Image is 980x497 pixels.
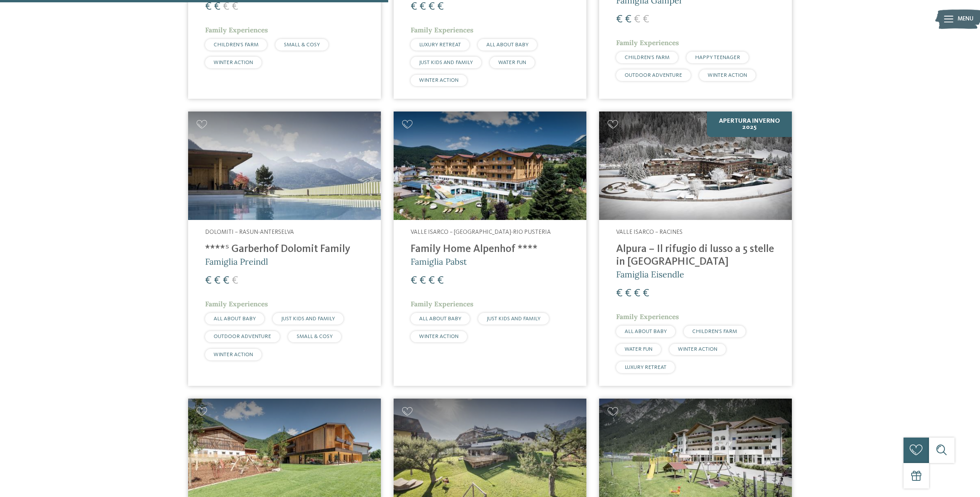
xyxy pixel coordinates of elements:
[599,112,792,385] a: Cercate un hotel per famiglie? Qui troverete solo i migliori! Apertura inverno 2025 Valle Isarco ...
[205,275,212,286] span: €
[188,112,381,220] img: Cercate un hotel per famiglie? Qui troverete solo i migliori!
[625,73,682,78] span: OUTDOOR ADVENTURE
[616,288,623,299] span: €
[394,112,586,220] img: Family Home Alpenhof ****
[625,347,652,352] span: WATER FUN
[428,1,435,12] span: €
[214,275,221,286] span: €
[486,42,528,47] span: ALL ABOUT BABY
[419,316,461,321] span: ALL ABOUT BABY
[692,329,737,334] span: CHILDREN’S FARM
[281,316,335,321] span: JUST KIDS AND FAMILY
[214,42,258,47] span: CHILDREN’S FARM
[437,1,444,12] span: €
[616,243,775,269] h4: Alpura – Il rifugio di lusso a 5 stelle in [GEOGRAPHIC_DATA]
[616,14,623,25] span: €
[411,229,551,235] span: Valle Isarco – [GEOGRAPHIC_DATA]-Rio Pusteria
[419,60,473,65] span: JUST KIDS AND FAMILY
[625,365,666,370] span: LUXURY RETREAT
[214,334,271,339] span: OUTDOOR ADVENTURE
[411,243,569,256] h4: Family Home Alpenhof ****
[205,256,268,267] span: Famiglia Preindl
[205,243,364,256] h4: ****ˢ Garberhof Dolomit Family
[428,275,435,286] span: €
[411,25,474,34] span: Family Experiences
[437,275,444,286] span: €
[411,275,417,286] span: €
[625,288,632,299] span: €
[297,334,333,339] span: SMALL & COSY
[223,1,229,12] span: €
[214,1,221,12] span: €
[498,60,526,65] span: WATER FUN
[419,78,459,83] span: WINTER ACTION
[678,347,717,352] span: WINTER ACTION
[419,334,459,339] span: WINTER ACTION
[411,1,417,12] span: €
[214,352,253,357] span: WINTER ACTION
[643,288,649,299] span: €
[232,275,238,286] span: €
[643,14,649,25] span: €
[625,55,669,60] span: CHILDREN’S FARM
[616,38,679,47] span: Family Experiences
[625,329,667,334] span: ALL ABOUT BABY
[487,316,540,321] span: JUST KIDS AND FAMILY
[411,299,474,308] span: Family Experiences
[616,229,683,235] span: Valle Isarco – Racines
[695,55,740,60] span: HAPPY TEENAGER
[411,256,467,267] span: Famiglia Pabst
[394,112,586,385] a: Cercate un hotel per famiglie? Qui troverete solo i migliori! Valle Isarco – [GEOGRAPHIC_DATA]-Ri...
[188,112,381,385] a: Cercate un hotel per famiglie? Qui troverete solo i migliori! Dolomiti – Rasun-Anterselva ****ˢ G...
[205,25,268,34] span: Family Experiences
[616,312,679,321] span: Family Experiences
[205,299,268,308] span: Family Experiences
[634,14,640,25] span: €
[420,275,426,286] span: €
[205,229,294,235] span: Dolomiti – Rasun-Anterselva
[214,60,253,65] span: WINTER ACTION
[599,112,792,220] img: Cercate un hotel per famiglie? Qui troverete solo i migliori!
[625,14,632,25] span: €
[420,1,426,12] span: €
[708,73,747,78] span: WINTER ACTION
[616,269,684,280] span: Famiglia Eisendle
[284,42,320,47] span: SMALL & COSY
[232,1,238,12] span: €
[214,316,256,321] span: ALL ABOUT BABY
[223,275,229,286] span: €
[205,1,212,12] span: €
[419,42,461,47] span: LUXURY RETREAT
[634,288,640,299] span: €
